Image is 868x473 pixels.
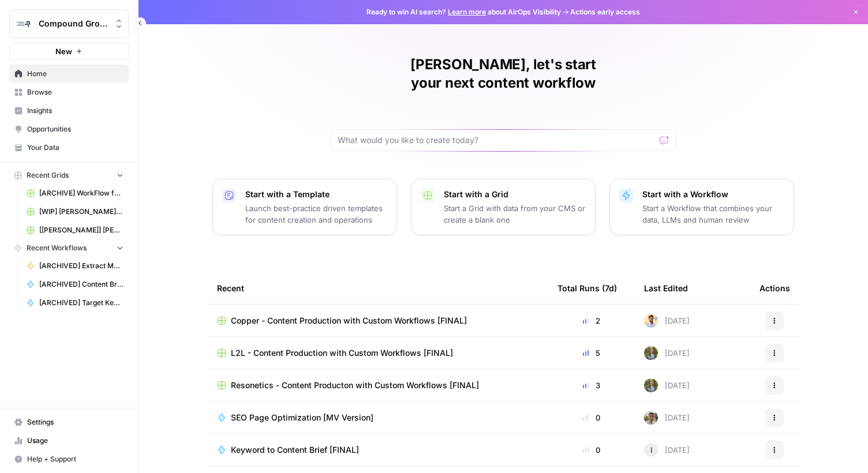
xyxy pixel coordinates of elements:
div: [DATE] [644,411,690,425]
span: Recent Workflows [27,243,87,253]
button: Help + Support [9,450,129,468]
a: SEO Page Optimization [MV Version] [217,412,539,423]
button: Recent Workflows [9,239,129,257]
img: ir1ty8mf6kvc1hjjoy03u9yxuew8 [644,378,658,392]
a: Your Data [9,138,129,157]
a: Keyword to Content Brief [FINAL] [217,444,539,456]
p: Start with a Workflow [642,189,784,200]
span: Compound Growth [39,18,108,29]
span: L2L - Content Production with Custom Workflows [FINAL] [231,347,453,359]
div: 0 [558,444,626,456]
a: Learn more [448,7,486,16]
p: Start with a Grid [444,189,586,200]
a: Resonetics - Content Producton with Custom Workflows [FINAL] [217,380,539,391]
a: [ARCHIVE] WorkFlow for FAQs Grid - TEST ONLY [21,184,129,202]
span: New [55,46,72,57]
span: Opportunities [27,124,124,134]
input: What would you like to create today? [338,134,655,146]
button: Start with a GridStart a Grid with data from your CMS or create a blank one [411,179,596,235]
span: Help + Support [27,454,124,464]
div: 2 [558,315,626,326]
span: Copper - Content Production with Custom Workflows [FINAL] [231,315,467,326]
span: Resonetics - Content Producton with Custom Workflows [FINAL] [231,380,479,391]
img: ir1ty8mf6kvc1hjjoy03u9yxuew8 [644,346,658,360]
span: Insights [27,106,124,116]
button: Workspace: Compound Growth [9,9,129,38]
a: Settings [9,413,129,431]
a: Copper - Content Production with Custom Workflows [FINAL] [217,315,539,326]
span: Browse [27,87,124,97]
span: SEO Page Optimization [MV Version] [231,412,373,423]
a: L2L - Content Production with Custom Workflows [FINAL] [217,347,539,359]
span: [ARCHIVED] Extract Meta Data [Title, Meta & H1] [39,261,124,271]
div: Recent [217,272,539,304]
img: ba9ofe8qdmd5ehxch5xwrczeqyqg [644,411,658,425]
a: Opportunities [9,120,129,138]
p: Start a Grid with data from your CMS or create a blank one [444,202,586,226]
a: [ARCHIVED] Content Briefs w. Knowledge Base - INCOMPLETE [21,275,129,294]
img: Compound Growth Logo [13,13,34,34]
img: lbvmmv95rfn6fxquksmlpnk8be0v [644,314,658,328]
a: [WIP] [PERSON_NAME]: Refresh Existing Content [21,202,129,221]
a: Browse [9,83,129,102]
h1: [PERSON_NAME], let's start your next content workflow [330,55,676,92]
div: 5 [558,347,626,359]
span: Home [27,69,124,79]
button: Start with a TemplateLaunch best-practice driven templates for content creation and operations [212,179,397,235]
button: Start with a WorkflowStart a Workflow that combines your data, LLMs and human review [609,179,794,235]
span: Your Data [27,142,124,153]
a: [ARCHIVED] Target Keyword [21,294,129,312]
div: Actions [759,272,790,304]
div: [DATE] [644,346,690,360]
span: [ARCHIVED] Content Briefs w. Knowledge Base - INCOMPLETE [39,279,124,290]
span: [ARCHIVE] WorkFlow for FAQs Grid - TEST ONLY [39,188,124,198]
span: Usage [27,436,124,446]
span: Recent Grids [27,170,69,181]
div: Last Edited [644,272,688,304]
span: Actions early access [570,7,640,17]
span: Ready to win AI search? about AirOps Visibility [366,7,561,17]
div: [DATE] [644,314,690,328]
a: [ARCHIVED] Extract Meta Data [Title, Meta & H1] [21,257,129,275]
a: Home [9,65,129,83]
div: Total Runs (7d) [558,272,617,304]
span: Settings [27,417,124,427]
button: New [9,43,129,60]
span: Keyword to Content Brief [FINAL] [231,444,359,456]
p: Launch best-practice driven templates for content creation and operations [245,202,387,226]
a: Insights [9,102,129,120]
div: 3 [558,380,626,391]
a: Usage [9,431,129,450]
div: [DATE] [644,443,690,457]
span: I [650,444,652,456]
p: Start a Workflow that combines your data, LLMs and human review [642,202,784,226]
p: Start with a Template [245,189,387,200]
div: [DATE] [644,378,690,392]
a: [[PERSON_NAME]] [PERSON_NAME] - SEO Page Optimization Deliverables [FINAL] [21,221,129,239]
span: [ARCHIVED] Target Keyword [39,298,124,308]
span: [[PERSON_NAME]] [PERSON_NAME] - SEO Page Optimization Deliverables [FINAL] [39,225,124,235]
button: Recent Grids [9,167,129,184]
div: 0 [558,412,626,423]
span: [WIP] [PERSON_NAME]: Refresh Existing Content [39,207,124,217]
